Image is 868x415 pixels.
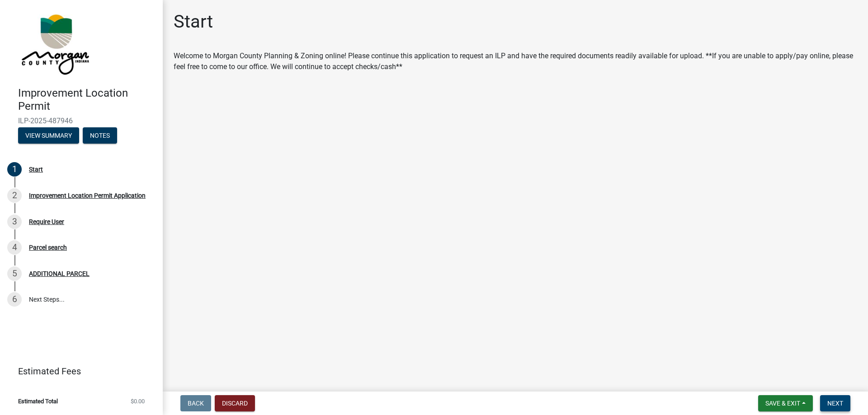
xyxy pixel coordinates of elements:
span: $0.00 [131,398,145,404]
div: 1 [7,162,22,177]
span: Next [827,400,843,407]
wm-modal-confirm: Summary [18,132,79,140]
div: Start [29,166,43,173]
div: 4 [7,240,22,255]
span: Estimated Total [18,398,58,404]
div: 3 [7,214,22,229]
span: ILP-2025-487946 [18,117,145,125]
button: View Summary [18,127,79,144]
button: Discard [215,395,255,411]
div: 6 [7,292,22,307]
a: Estimated Fees [7,362,148,380]
h1: Start [174,11,213,33]
div: Improvement Location Permit Application [29,192,146,199]
button: Save & Exit [758,395,813,411]
button: Notes [83,127,117,144]
div: 2 [7,188,22,203]
div: Parcel search [29,244,67,251]
h4: Improvement Location Permit [18,87,156,113]
button: Back [180,395,211,411]
div: 5 [7,266,22,281]
div: Require User [29,219,64,225]
div: Welcome to Morgan County Planning & Zoning online! Please continue this application to request an... [174,51,857,72]
wm-modal-confirm: Notes [83,132,117,140]
img: Morgan County, Indiana [18,9,91,77]
div: ADDITIONAL PARCEL [29,270,90,277]
span: Back [188,400,204,407]
button: Next [820,395,850,411]
span: Save & Exit [765,400,800,407]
